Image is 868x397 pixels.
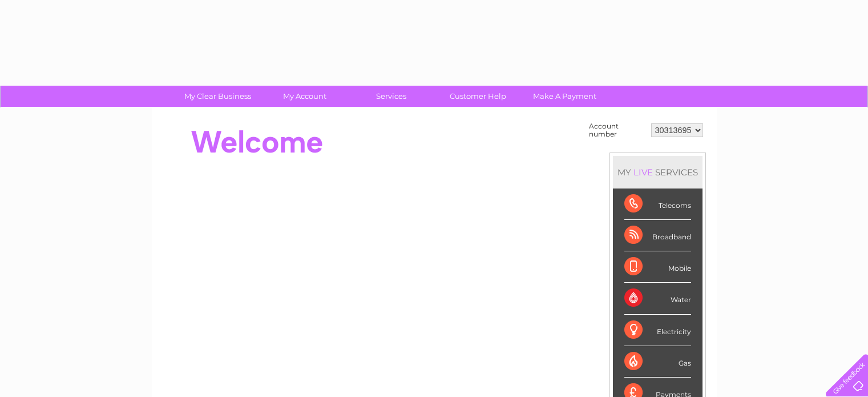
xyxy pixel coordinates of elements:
div: Broadband [624,220,691,251]
div: Electricity [624,315,691,346]
div: Telecoms [624,189,691,220]
div: Mobile [624,251,691,283]
a: Customer Help [431,86,525,107]
a: My Clear Business [171,86,265,107]
a: Services [344,86,438,107]
div: MY SERVICES [613,156,703,189]
div: Water [624,283,691,314]
a: My Account [257,86,352,107]
td: Account number [586,119,648,141]
a: Make A Payment [518,86,612,107]
div: LIVE [631,167,655,178]
div: Gas [624,346,691,378]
